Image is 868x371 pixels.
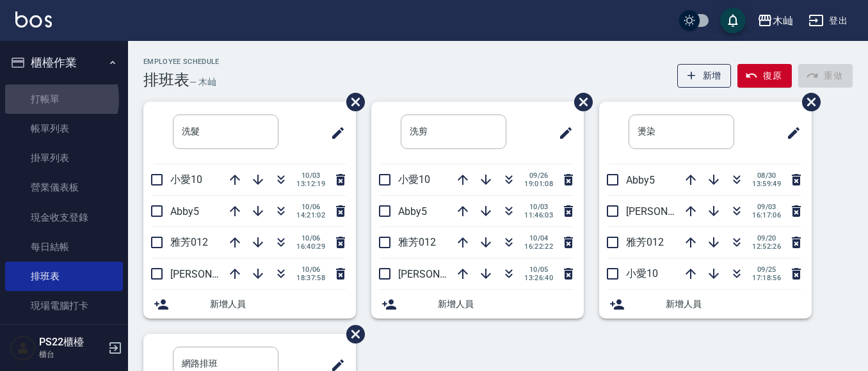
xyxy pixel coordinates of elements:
[524,274,553,282] span: 13:26:40
[296,234,325,242] span: 10/06
[792,83,823,121] span: 刪除班表
[524,211,553,219] span: 11:46:03
[39,349,104,360] p: 櫃台
[5,84,123,114] a: 打帳單
[323,118,346,148] span: 修改班表的標題
[626,236,664,248] span: 雅芳012
[752,265,781,274] span: 09/25
[170,236,208,248] span: 雅芳012
[737,64,792,88] button: 復原
[398,236,436,248] span: 雅芳012
[143,71,189,89] h3: 排班表
[398,173,430,185] span: 小愛10
[524,234,553,242] span: 10/04
[5,262,123,291] a: 排班表
[677,64,732,88] button: 新增
[5,143,123,173] a: 掛單列表
[143,58,220,66] h2: Employee Schedule
[752,180,781,188] span: 13:59:49
[778,118,801,148] span: 修改班表的標題
[599,290,812,319] div: 新增人員
[15,12,52,28] img: Logo
[210,297,346,311] span: 新增人員
[752,211,781,219] span: 16:17:06
[337,315,367,353] span: 刪除班表
[803,9,853,33] button: 登出
[626,174,655,186] span: Abby5
[170,173,202,185] span: 小愛10
[5,173,123,202] a: 營業儀表板
[296,180,325,188] span: 13:12:19
[752,242,781,251] span: 12:52:26
[173,114,278,149] input: 排版標題
[10,335,36,361] img: Person
[143,290,356,319] div: 新增人員
[752,203,781,211] span: 09/03
[524,180,553,188] span: 19:01:08
[524,265,553,274] span: 10/05
[5,114,123,143] a: 帳單列表
[170,268,253,280] span: [PERSON_NAME]7
[752,171,781,180] span: 08/30
[296,171,325,180] span: 10/03
[371,290,584,319] div: 新增人員
[5,46,123,79] button: 櫃檯作業
[5,203,123,232] a: 現金收支登錄
[296,211,325,219] span: 14:21:02
[752,8,798,34] button: 木屾
[666,297,801,311] span: 新增人員
[524,203,553,211] span: 10/03
[629,114,734,149] input: 排版標題
[296,274,325,282] span: 18:37:58
[296,242,325,251] span: 16:40:29
[773,13,793,29] div: 木屾
[524,242,553,251] span: 16:22:22
[626,267,658,280] span: 小愛10
[296,265,325,274] span: 10/06
[398,205,427,217] span: Abby5
[337,83,367,121] span: 刪除班表
[401,114,506,149] input: 排版標題
[752,274,781,282] span: 17:18:56
[398,268,481,280] span: [PERSON_NAME]7
[551,118,574,148] span: 修改班表的標題
[5,291,123,320] a: 現場電腦打卡
[39,336,104,349] h5: PS22櫃檯
[524,171,553,180] span: 09/26
[189,75,216,89] h6: — 木屾
[296,203,325,211] span: 10/06
[752,234,781,242] span: 09/20
[438,297,574,311] span: 新增人員
[565,83,595,121] span: 刪除班表
[626,205,709,217] span: [PERSON_NAME]7
[5,232,123,262] a: 每日結帳
[720,8,746,33] button: save
[170,205,199,217] span: Abby5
